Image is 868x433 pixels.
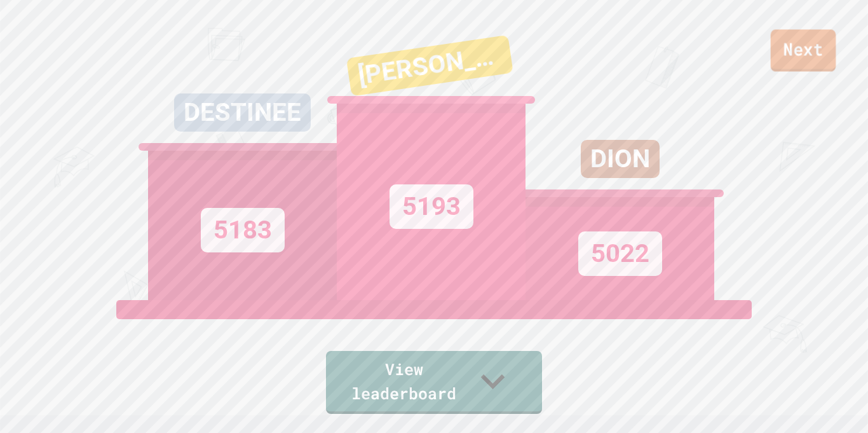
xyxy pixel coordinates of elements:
div: 5183 [201,208,285,252]
div: DESTINEE [174,93,311,132]
a: View leaderboard [326,351,542,414]
div: 5193 [390,184,473,229]
div: 5022 [578,231,662,276]
a: Next [771,29,836,71]
div: DION [581,140,660,178]
div: [PERSON_NAME] [346,35,513,97]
